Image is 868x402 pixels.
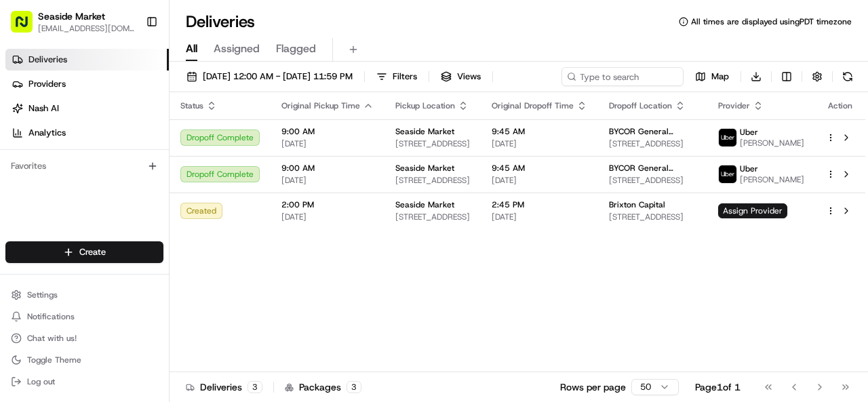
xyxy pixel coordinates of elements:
[395,212,470,222] span: [STREET_ADDRESS]
[27,333,77,344] span: Chat with us!
[281,212,374,222] span: [DATE]
[609,126,696,137] span: BYCOR General Contractors, Inc.
[46,129,222,142] div: Start new chat
[46,142,172,153] div: We're available if you need us!
[609,175,696,186] span: [STREET_ADDRESS]
[276,41,316,57] span: Flagged
[180,100,203,111] span: Status
[186,380,262,394] div: Deliveries
[718,203,787,218] span: Assign Provider
[719,165,736,183] img: uber-new-logo.jpeg
[115,197,125,208] div: 💻
[27,196,104,209] span: Knowledge Base
[5,5,140,38] button: Seaside Market[EMAIL_ADDRESS][DOMAIN_NAME]
[609,199,665,210] span: Brixton Capital
[492,175,587,186] span: [DATE]
[27,376,55,387] span: Log out
[28,127,66,139] span: Analytics
[691,16,852,27] span: All times are displayed using PDT timezone
[435,67,487,86] button: Views
[492,126,587,137] span: 9:45 AM
[492,199,587,210] span: 2:45 PM
[5,155,163,177] div: Favorites
[5,307,163,326] button: Notifications
[395,175,470,186] span: [STREET_ADDRESS]
[27,289,58,300] span: Settings
[492,163,587,174] span: 9:45 AM
[5,350,163,369] button: Toggle Theme
[285,380,361,394] div: Packages
[28,54,67,66] span: Deliveries
[281,138,374,149] span: [DATE]
[281,100,360,111] span: Original Pickup Time
[711,71,729,83] span: Map
[695,380,741,394] div: Page 1 of 1
[740,174,804,185] span: [PERSON_NAME]
[5,329,163,348] button: Chat with us!
[128,196,218,209] span: API Documentation
[180,67,359,86] button: [DATE] 12:00 AM - [DATE] 11:59 PM
[14,13,41,40] img: Nash
[718,100,750,111] span: Provider
[5,285,163,304] button: Settings
[5,122,169,144] a: Analytics
[14,129,38,153] img: 1736555255976-a54dd68f-1ca7-489b-9aae-adbdc363a1c4
[492,138,587,149] span: [DATE]
[27,311,75,322] span: Notifications
[109,190,223,215] a: 💻API Documentation
[492,212,587,222] span: [DATE]
[14,54,247,75] p: Welcome 👋
[395,100,455,111] span: Pickup Location
[186,11,255,33] h1: Deliveries
[8,190,109,215] a: 📗Knowledge Base
[281,163,374,174] span: 9:00 AM
[740,127,758,138] span: Uber
[395,126,454,137] span: Seaside Market
[740,163,758,174] span: Uber
[79,246,106,258] span: Create
[281,175,374,186] span: [DATE]
[35,87,224,101] input: Clear
[395,199,454,210] span: Seaside Market
[281,199,374,210] span: 2:00 PM
[609,138,696,149] span: [STREET_ADDRESS]
[38,9,105,23] button: Seaside Market
[560,380,626,394] p: Rows per page
[492,100,574,111] span: Original Dropoff Time
[838,67,857,86] button: Refresh
[214,41,260,57] span: Assigned
[561,67,684,86] input: Type to search
[27,355,81,365] span: Toggle Theme
[28,102,59,115] span: Nash AI
[28,78,66,90] span: Providers
[5,49,169,71] a: Deliveries
[395,163,454,174] span: Seaside Market
[5,241,163,263] button: Create
[281,126,374,137] span: 9:00 AM
[203,71,353,83] span: [DATE] 12:00 AM - [DATE] 11:59 PM
[186,41,197,57] span: All
[347,381,361,393] div: 3
[5,73,169,95] a: Providers
[393,71,417,83] span: Filters
[719,129,736,146] img: uber-new-logo.jpeg
[38,23,135,34] button: [EMAIL_ADDRESS][DOMAIN_NAME]
[96,228,164,239] a: Powered byPylon
[609,212,696,222] span: [STREET_ADDRESS]
[370,67,423,86] button: Filters
[135,229,164,239] span: Pylon
[5,372,163,391] button: Log out
[740,138,804,148] span: [PERSON_NAME]
[395,138,470,149] span: [STREET_ADDRESS]
[5,98,169,119] a: Nash AI
[826,100,854,111] div: Action
[14,197,24,208] div: 📗
[609,100,672,111] span: Dropoff Location
[248,381,262,393] div: 3
[457,71,481,83] span: Views
[609,163,696,174] span: BYCOR General Contractors, Inc.
[231,133,247,149] button: Start new chat
[689,67,735,86] button: Map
